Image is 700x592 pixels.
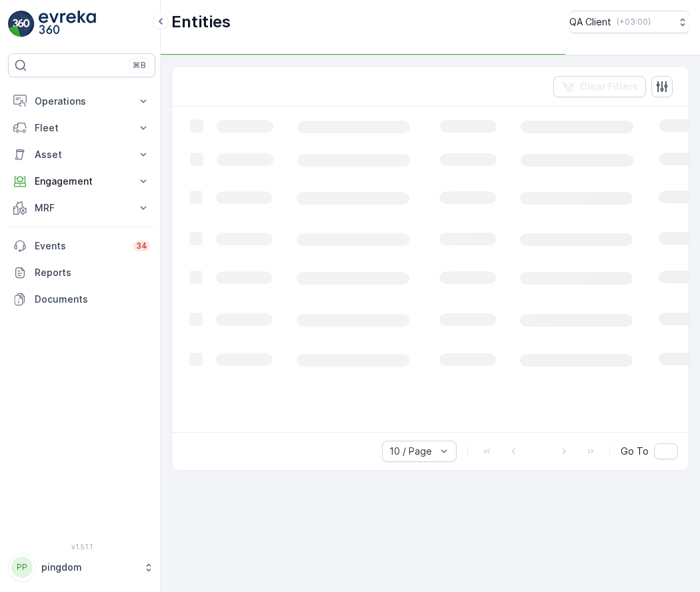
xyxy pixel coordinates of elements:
[8,233,155,259] a: Events34
[8,168,155,195] button: Engagement
[569,11,689,33] button: QA Client(+03:00)
[41,561,137,574] p: pingdom
[35,175,129,188] p: Engagement
[553,76,646,97] button: Clear Filters
[580,80,638,93] p: Clear Filters
[8,286,155,313] a: Documents
[8,195,155,221] button: MRF
[35,201,129,215] p: MRF
[8,115,155,141] button: Fleet
[11,557,33,578] div: PP
[35,148,129,161] p: Asset
[569,15,611,29] p: QA Client
[35,239,125,253] p: Events
[8,543,155,551] span: v 1.51.1
[8,11,35,37] img: logo
[35,95,129,108] p: Operations
[35,266,150,279] p: Reports
[171,11,231,33] p: Entities
[617,17,651,27] p: ( +03:00 )
[8,88,155,115] button: Operations
[8,553,155,581] button: PPpingdom
[8,259,155,286] a: Reports
[8,141,155,168] button: Asset
[39,11,96,37] img: logo_light-DOdMpM7g.png
[621,445,649,458] span: Go To
[35,121,129,135] p: Fleet
[136,241,147,251] p: 34
[133,60,146,71] p: ⌘B
[35,293,150,306] p: Documents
